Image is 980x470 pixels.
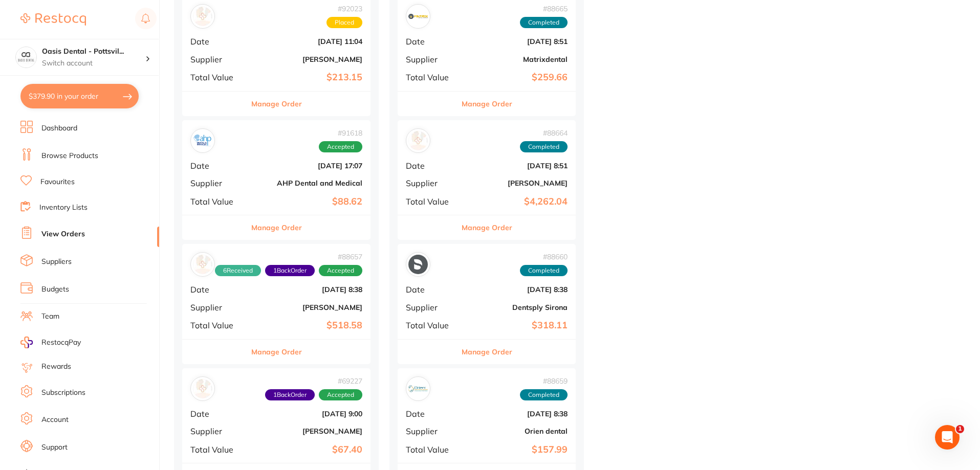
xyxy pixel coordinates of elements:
span: Date [190,409,245,418]
b: $213.15 [253,72,362,83]
span: Supplier [406,55,457,64]
span: # 91618 [319,129,362,137]
span: Date [406,37,457,46]
span: Supplier [190,427,245,436]
a: Restocq Logo [20,8,86,31]
a: RestocqPay [20,337,81,348]
span: Back orders [265,389,315,400]
img: Matrixdental [408,7,428,26]
span: Completed [520,389,568,400]
b: [DATE] 8:51 [465,37,568,46]
span: Completed [520,17,568,28]
b: AHP Dental and Medical [253,179,362,187]
a: Budgets [41,284,69,295]
span: # 88659 [520,377,568,385]
span: Supplier [406,427,457,436]
span: # 88664 [520,129,568,137]
span: Supplier [190,55,245,64]
span: Date [190,285,245,294]
img: AHP Dental and Medical [193,131,212,150]
span: Total Value [406,445,457,454]
span: Back orders [265,265,315,276]
span: Total Value [190,197,245,206]
span: Supplier [190,178,245,188]
button: Manage Order [251,340,302,364]
span: Date [190,37,245,46]
a: Rewards [41,362,71,372]
span: Total Value [190,73,245,82]
b: Dentsply Sirona [465,303,568,311]
b: $157.99 [465,444,568,455]
img: Henry Schein Halas [408,131,428,150]
span: Date [406,285,457,294]
b: Orien dental [465,427,568,435]
b: [DATE] 8:38 [253,285,362,294]
b: $4,262.04 [465,196,568,207]
span: # 69227 [265,377,362,385]
b: Matrixdental [465,55,568,63]
b: [DATE] 8:38 [465,285,568,294]
div: AHP Dental and Medical#91618AcceptedDate[DATE] 17:07SupplierAHP Dental and MedicalTotal Value$88.... [182,120,371,240]
span: Accepted [319,389,362,400]
img: Adam Dental [193,255,212,274]
a: Favourites [40,177,75,187]
b: $67.40 [253,444,362,455]
span: Supplier [406,178,457,188]
span: Date [190,161,245,170]
b: [PERSON_NAME] [253,427,362,435]
a: Team [41,311,59,322]
img: Dentsply Sirona [408,255,428,274]
span: Completed [520,141,568,152]
span: Received [215,265,261,276]
iframe: Intercom live chat [935,425,960,450]
span: Date [406,409,457,418]
span: Placed [326,17,362,28]
b: [PERSON_NAME] [253,303,362,311]
span: RestocqPay [41,338,81,348]
span: 1 [956,425,964,433]
b: $318.11 [465,320,568,331]
img: Adam Dental [193,379,212,398]
b: $88.62 [253,196,362,207]
b: [PERSON_NAME] [253,55,362,63]
span: Supplier [190,303,245,312]
a: Subscriptions [41,388,85,398]
span: Total Value [406,197,457,206]
button: Manage Order [251,92,302,116]
b: [DATE] 9:00 [253,410,362,418]
b: [PERSON_NAME] [465,179,568,187]
button: Manage Order [251,215,302,240]
b: $259.66 [465,72,568,83]
b: [DATE] 8:38 [465,410,568,418]
a: View Orders [41,229,85,239]
span: Total Value [406,73,457,82]
span: Supplier [406,303,457,312]
span: # 92023 [326,5,362,13]
span: Accepted [319,141,362,152]
b: [DATE] 11:04 [253,37,362,46]
b: [DATE] 8:51 [465,162,568,170]
span: Accepted [319,265,362,276]
span: Total Value [190,445,245,454]
button: $379.90 in your order [20,84,139,108]
a: Browse Products [41,151,98,161]
img: Adam Dental [193,7,212,26]
span: # 88660 [520,253,568,261]
a: Account [41,415,69,425]
a: Support [41,442,68,453]
div: Adam Dental#886576Received1BackOrderAcceptedDate[DATE] 8:38Supplier[PERSON_NAME]Total Value$518.5... [182,244,371,364]
img: Restocq Logo [20,13,86,26]
img: Orien dental [408,379,428,398]
span: Completed [520,265,568,276]
span: # 88665 [520,5,568,13]
b: $518.58 [253,320,362,331]
img: RestocqPay [20,337,33,348]
button: Manage Order [462,215,512,240]
span: Total Value [406,321,457,330]
a: Dashboard [41,123,77,133]
span: Total Value [190,321,245,330]
b: [DATE] 17:07 [253,162,362,170]
p: Switch account [42,58,145,69]
img: Oasis Dental - Pottsville [16,47,36,68]
button: Manage Order [462,92,512,116]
